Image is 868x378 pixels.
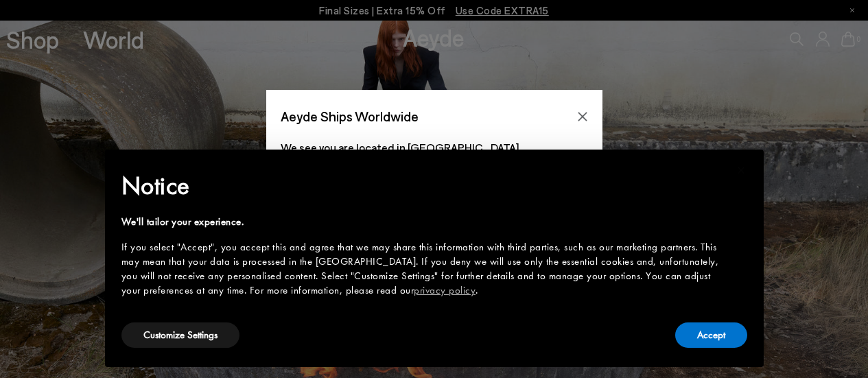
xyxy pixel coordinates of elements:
span: × [737,159,746,180]
a: privacy policy [414,283,476,297]
h2: Notice [121,168,725,204]
button: Accept [675,322,747,348]
button: Close this notice [725,154,758,187]
div: We'll tailor your experience. [121,215,725,229]
button: Close [572,106,593,127]
div: If you select "Accept", you accept this and agree that we may share this information with third p... [121,240,725,298]
span: Aeyde Ships Worldwide [281,104,419,128]
button: Customize Settings [121,322,239,348]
